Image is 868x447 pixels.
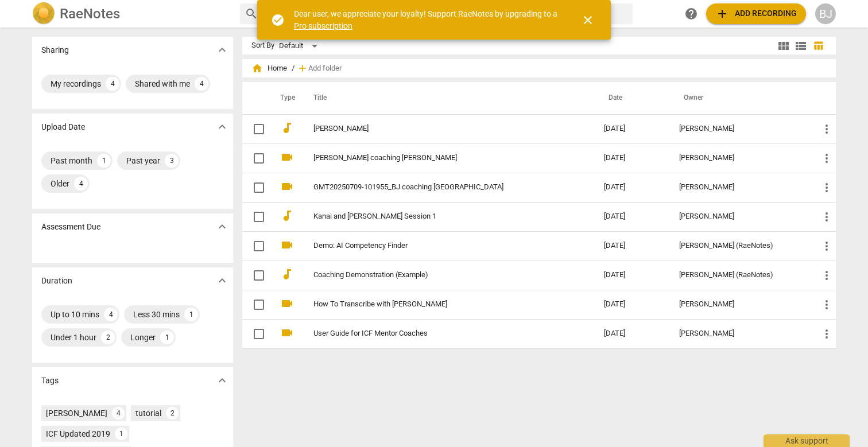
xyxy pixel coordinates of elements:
div: Past year [126,155,160,166]
span: search [245,7,258,21]
a: [PERSON_NAME] [313,125,563,133]
span: audiotrack [280,267,294,281]
div: Shared with me [135,78,190,90]
td: [DATE] [595,143,669,173]
span: close [581,13,595,27]
img: Logo [32,2,55,25]
a: Pro subscription [294,21,352,30]
td: [DATE] [595,114,669,143]
span: / [292,64,294,73]
span: audiotrack [280,209,294,223]
a: GMT20250709-101955_BJ coaching [GEOGRAPHIC_DATA] [313,183,563,192]
th: Title [300,82,595,114]
div: [PERSON_NAME] [46,407,107,419]
button: List view [792,37,809,55]
span: Add recording [715,7,797,21]
div: [PERSON_NAME] [679,183,801,192]
td: [DATE] [595,202,669,231]
span: expand_more [215,374,229,387]
div: Older [51,178,69,189]
div: My recordings [51,78,101,90]
div: 1 [115,427,127,440]
th: Owner [670,82,811,114]
div: [PERSON_NAME] [679,329,801,338]
div: [PERSON_NAME] [679,212,801,221]
span: Add folder [308,64,342,73]
div: [PERSON_NAME] (RaeNotes) [679,271,801,279]
p: Tags [41,375,59,387]
div: [PERSON_NAME] [679,300,801,309]
div: tutorial [135,407,161,419]
span: videocam [280,238,294,252]
div: 4 [112,407,125,419]
span: add [715,7,729,21]
span: Home [251,63,287,74]
td: [DATE] [595,290,669,319]
span: expand_more [215,220,229,234]
button: Show more [214,41,231,59]
div: Default [279,37,321,55]
span: expand_more [215,274,229,287]
button: Table view [809,37,827,55]
div: Sort By [251,41,274,50]
span: more_vert [820,151,834,165]
span: expand_more [215,43,229,57]
div: 4 [104,308,118,321]
p: Assessment Due [41,221,100,233]
button: BJ [815,3,836,24]
div: 2 [101,331,115,344]
span: videocam [280,297,294,310]
th: Type [271,82,300,114]
td: [DATE] [595,173,669,202]
span: more_vert [820,210,834,224]
div: ICF Updated 2019 [46,428,110,440]
td: [DATE] [595,231,669,261]
div: Dear user, we appreciate your loyalty! Support RaeNotes by upgrading to a [294,8,560,32]
div: 3 [165,154,179,168]
button: Show more [214,372,231,389]
button: Show more [214,218,231,235]
button: Show more [214,118,231,135]
td: [DATE] [595,261,669,290]
th: Date [595,82,669,114]
span: more_vert [820,181,834,195]
button: Tile view [775,37,792,55]
div: 4 [195,77,208,91]
div: Longer [130,332,156,343]
span: home [251,63,263,74]
button: Show more [214,272,231,289]
span: videocam [280,326,294,340]
div: 4 [74,177,88,191]
a: Kanai and [PERSON_NAME] Session 1 [313,212,563,221]
button: Upload [706,3,806,24]
td: [DATE] [595,319,669,348]
span: table_chart [813,40,824,51]
a: How To Transcribe with [PERSON_NAME] [313,300,563,309]
span: check_circle [271,13,285,27]
div: 1 [184,308,198,321]
span: view_list [794,39,808,53]
span: audiotrack [280,121,294,135]
div: Under 1 hour [51,332,96,343]
span: add [297,63,308,74]
span: more_vert [820,298,834,312]
div: 2 [166,407,179,419]
div: Less 30 mins [133,309,180,320]
a: Help [681,3,702,24]
div: [PERSON_NAME] (RaeNotes) [679,242,801,250]
span: videocam [280,150,294,164]
div: Up to 10 mins [51,309,99,320]
p: Sharing [41,44,69,56]
a: [PERSON_NAME] coaching [PERSON_NAME] [313,154,563,162]
span: view_module [777,39,790,53]
a: Coaching Demonstration (Example) [313,271,563,279]
div: Ask support [764,434,850,447]
span: more_vert [820,327,834,341]
span: more_vert [820,239,834,253]
div: [PERSON_NAME] [679,125,801,133]
span: videocam [280,180,294,193]
p: Upload Date [41,121,85,133]
div: Past month [51,155,92,166]
div: 1 [160,331,174,344]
